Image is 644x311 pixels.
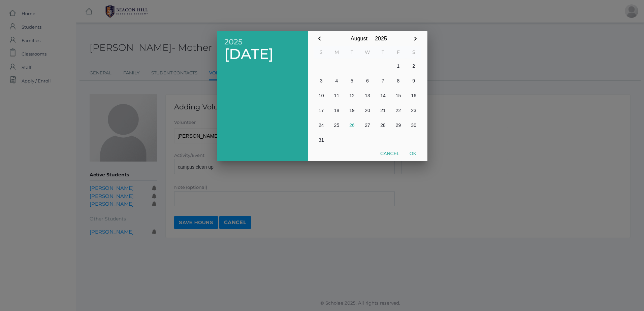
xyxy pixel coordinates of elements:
[360,88,375,103] button: 13
[406,59,421,73] button: 2
[360,103,375,118] button: 20
[329,73,345,88] button: 4
[375,103,391,118] button: 21
[224,46,300,62] span: [DATE]
[391,103,406,118] button: 22
[375,88,391,103] button: 14
[391,73,406,88] button: 8
[329,118,345,133] button: 25
[329,103,345,118] button: 18
[360,118,375,133] button: 27
[391,118,406,133] button: 29
[365,49,370,55] abbr: Wednesday
[405,147,421,160] button: Ok
[320,49,323,55] abbr: Sunday
[314,133,329,147] button: 31
[406,103,421,118] button: 23
[344,103,360,118] button: 19
[334,49,339,55] abbr: Monday
[314,103,329,118] button: 17
[224,38,300,46] span: 2025
[406,88,421,103] button: 16
[406,118,421,133] button: 30
[397,49,400,55] abbr: Friday
[412,49,415,55] abbr: Saturday
[406,73,421,88] button: 9
[375,118,391,133] button: 28
[314,118,329,133] button: 24
[375,73,391,88] button: 7
[391,59,406,73] button: 1
[329,88,345,103] button: 11
[391,88,406,103] button: 15
[314,73,329,88] button: 3
[360,73,375,88] button: 6
[314,88,329,103] button: 10
[375,147,405,160] button: Cancel
[351,49,353,55] abbr: Tuesday
[344,73,360,88] button: 5
[344,118,360,133] button: 26
[382,49,384,55] abbr: Thursday
[344,88,360,103] button: 12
